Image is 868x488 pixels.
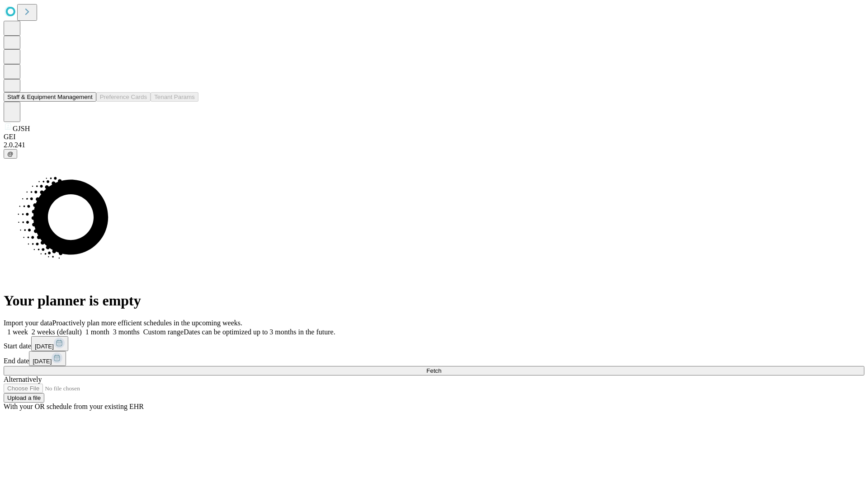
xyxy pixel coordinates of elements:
span: Alternatively [4,375,42,383]
div: End date [4,351,864,366]
span: Custom range [143,328,184,336]
span: Dates can be optimized up to 3 months in the future. [184,328,335,336]
span: [DATE] [33,358,52,365]
span: With your OR schedule from your existing EHR [4,403,144,410]
button: @ [4,149,17,159]
span: GJSH [13,125,30,132]
span: Fetch [426,367,441,374]
div: Start date [4,336,864,351]
button: Staff & Equipment Management [4,92,96,102]
span: @ [7,150,14,157]
span: [DATE] [35,343,54,350]
button: Fetch [4,366,864,375]
span: Proactively plan more efficient schedules in the upcoming weeks. [52,319,242,327]
button: Preference Cards [96,92,151,102]
div: GEI [4,133,864,141]
span: Import your data [4,319,52,327]
span: 1 month [85,328,109,336]
h1: Your planner is empty [4,292,864,309]
button: [DATE] [31,336,68,351]
button: Tenant Params [151,92,198,102]
div: 2.0.241 [4,141,864,149]
button: [DATE] [29,351,66,366]
button: Upload a file [4,393,44,403]
span: 3 months [113,328,140,336]
span: 2 weeks (default) [32,328,82,336]
span: 1 week [7,328,28,336]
